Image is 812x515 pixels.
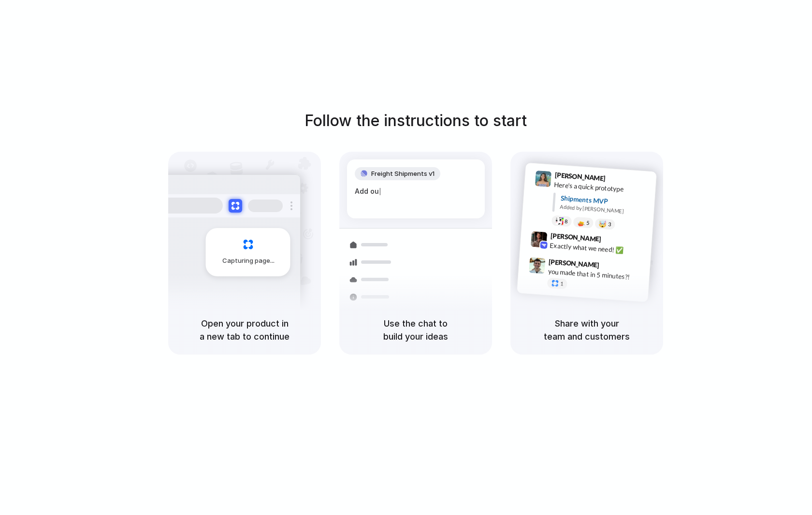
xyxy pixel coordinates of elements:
div: Here's a quick prototype [554,179,651,196]
span: 9:47 AM [602,261,622,272]
div: Added by [PERSON_NAME] [560,203,649,217]
div: 🤯 [599,220,607,228]
span: 3 [608,222,611,227]
span: [PERSON_NAME] [550,230,601,244]
span: 1 [560,281,564,286]
h5: Open your product in a new tab to continue [180,317,309,343]
span: Freight Shipments v1 [371,169,435,179]
span: | [379,187,381,195]
div: Shipments MVP [560,193,650,209]
span: Capturing page [222,256,276,266]
span: 5 [586,220,590,225]
span: [PERSON_NAME] [554,170,606,184]
h1: Follow the instructions to start [304,109,527,132]
h5: Share with your team and customers [522,317,652,343]
div: you made that in 5 minutes?! [548,266,644,283]
span: [PERSON_NAME] [549,256,600,270]
span: 9:42 AM [604,235,624,246]
div: Add ou [355,186,477,197]
span: 8 [565,218,568,224]
span: 9:41 AM [609,174,628,186]
h5: Use the chat to build your ideas [351,317,480,343]
div: Exactly what we need! ✅ [550,240,646,257]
